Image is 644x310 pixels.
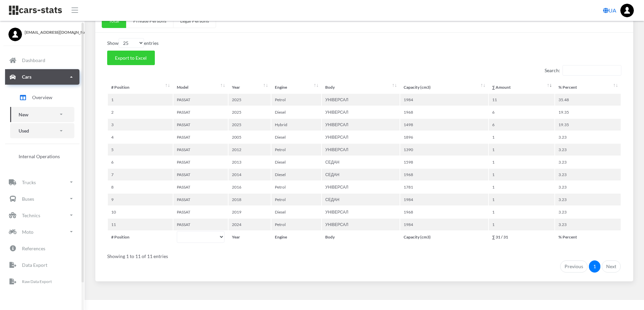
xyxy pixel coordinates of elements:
td: 1 [489,169,555,180]
td: Diesel [271,206,321,218]
td: Diesel [271,106,321,118]
td: 1984 [400,219,488,230]
td: УНІВЕРСАЛ [322,181,400,193]
p: Raw Data Export [22,278,52,285]
td: 1984 [400,194,488,205]
a: Raw Data Export [5,274,79,289]
td: 10 [108,206,173,218]
img: ... [620,4,634,17]
td: PASSAT [173,106,228,118]
td: УНІВЕРСАЛ [322,144,400,156]
span: Export to Excel [115,55,147,61]
td: 2018 [229,194,271,205]
td: 1 [489,206,555,218]
label: Search: [545,65,621,76]
td: 1 [489,181,555,193]
td: 1968 [400,169,488,180]
a: References [5,241,79,256]
a: Moto [5,224,79,239]
td: 4 [108,131,173,143]
td: 2014 [229,169,271,180]
td: 2013 [229,156,271,168]
td: 2025 [229,106,271,118]
td: СЕДАН [322,169,400,180]
th: Engine [271,231,321,243]
label: Show entries [107,38,159,48]
td: УНІВЕРСАЛ [322,119,400,131]
td: СЕДАН [322,156,400,168]
td: PASSAT [173,131,228,143]
td: PASSAT [173,181,228,193]
th: Engine: activate to sort column ascending [271,81,321,93]
td: Petrol [271,94,321,106]
td: 2024 [229,219,271,230]
td: 2012 [229,144,271,156]
a: [EMAIL_ADDRESS][DOMAIN_NAME] [8,28,76,35]
td: 3.23 [555,181,621,193]
th: Capacity (cm3): activate to sort column ascending [400,81,488,93]
td: 1390 [400,144,488,156]
td: 7 [108,169,173,180]
td: Hybrid [271,119,321,131]
input: Search: [563,65,621,76]
p: Buses [22,195,34,203]
td: 1498 [400,119,488,131]
td: 1984 [400,94,488,106]
td: Petrol [271,194,321,205]
td: PASSAT [173,119,228,131]
td: 1 [489,219,555,230]
td: 1968 [400,106,488,118]
td: 6 [108,156,173,168]
td: 2005 [229,131,271,143]
td: 9 [108,194,173,205]
a: Overview [10,89,74,106]
td: 3.23 [555,206,621,218]
td: Petrol [271,181,321,193]
td: PASSAT [173,144,228,156]
a: Internal Operations [10,149,74,163]
th: Year: activate to sort column ascending [229,81,271,93]
td: PASSAT [173,219,228,230]
a: Dashboard [5,53,79,68]
td: 11 [108,219,173,230]
img: navbar brand [8,5,63,16]
a: Technics [5,207,79,223]
td: 1 [489,144,555,156]
select: Showentries [119,38,144,48]
th: Year [229,231,271,243]
td: 3.23 [555,219,621,230]
td: 1968 [400,206,488,218]
td: 3 [108,119,173,131]
a: Trucks [5,174,79,190]
a: New [10,107,74,122]
td: 2 [108,106,173,118]
th: %&nbsp;Percent: activate to sort column ascending [555,81,621,93]
td: Petrol [271,144,321,156]
td: 5 [108,144,173,156]
th: Body: activate to sort column ascending [322,81,400,93]
th: ∑ 31 / 31 [489,231,555,243]
td: 1 [489,131,555,143]
th: #&nbsp;Position: activate to sort column ascending [108,81,173,93]
td: УНІВЕРСАЛ [322,131,400,143]
div: Showing 1 to 11 of 11 entries [107,249,621,260]
td: 6 [489,106,555,118]
td: 8 [108,181,173,193]
span: Internal Operations [19,153,60,160]
a: 1 [589,260,600,273]
td: 6 [489,119,555,131]
td: 3.23 [555,169,621,180]
th: Capacity (cm3) [400,231,488,243]
p: New [19,110,28,119]
td: УНІВЕРСАЛ [322,106,400,118]
td: PASSAT [173,206,228,218]
p: Data Export [22,261,47,269]
td: 3.23 [555,144,621,156]
th: Body [322,231,400,243]
td: 2025 [229,119,271,131]
th: % Percent [555,231,621,243]
th: Model: activate to sort column ascending [173,81,228,93]
td: Diesel [271,156,321,168]
p: References [22,244,45,253]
